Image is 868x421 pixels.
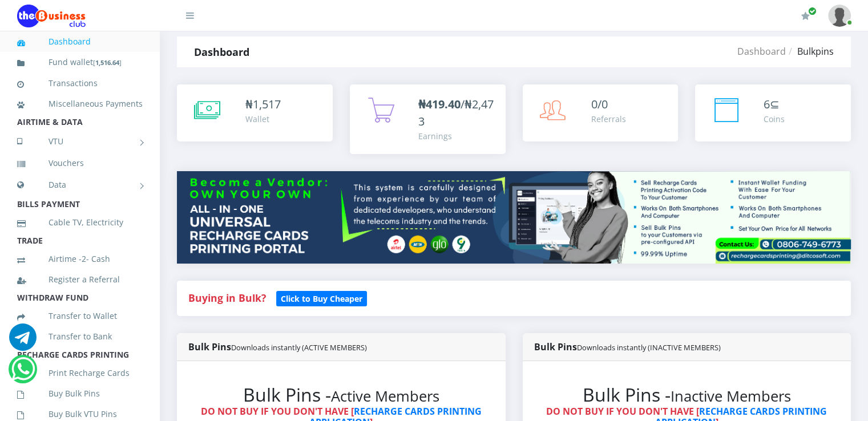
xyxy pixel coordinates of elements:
[17,246,143,272] a: Airtime -2- Cash
[17,91,143,117] a: Miscellaneous Payments
[200,384,483,406] h2: Bulk Pins -
[188,291,266,305] strong: Buying in Bulk?
[523,84,679,141] a: 0/0 Referrals
[231,342,367,353] small: Downloads instantly (ACTIVE MEMBERS)
[577,342,721,353] small: Downloads instantly (INACTIVE MEMBERS)
[17,360,143,386] a: Print Recharge Cards
[9,332,37,351] a: Chat for support
[17,303,143,329] a: Transfer to Wallet
[93,58,122,67] small: [ ]
[17,171,143,199] a: Data
[11,364,35,383] a: Chat for support
[253,96,281,112] span: 1,517
[17,70,143,96] a: Transactions
[17,5,86,27] img: Logo
[764,96,785,113] div: ⊆
[418,130,494,142] div: Earnings
[764,113,785,125] div: Coins
[17,323,143,350] a: Transfer to Bank
[245,113,281,125] div: Wallet
[17,127,143,156] a: VTU
[276,291,367,305] a: Click to Buy Cheaper
[737,45,786,58] a: Dashboard
[17,266,143,293] a: Register a Referral
[245,96,281,113] div: ₦
[808,7,817,15] span: Renew/Upgrade Subscription
[546,384,829,406] h2: Bulk Pins -
[786,44,834,58] li: Bulkpins
[177,84,333,141] a: ₦1,517 Wallet
[17,49,143,76] a: Fund wallet[1,516.64]
[828,5,851,27] img: User
[591,113,626,125] div: Referrals
[764,96,770,112] span: 6
[188,341,367,353] strong: Bulk Pins
[418,96,461,112] b: ₦419.40
[281,293,362,304] b: Click to Buy Cheaper
[350,84,506,154] a: ₦419.40/₦2,473 Earnings
[534,341,721,353] strong: Bulk Pins
[17,29,143,55] a: Dashboard
[418,96,494,129] span: /₦2,473
[17,209,143,236] a: Cable TV, Electricity
[331,386,439,406] small: Active Members
[671,386,791,406] small: Inactive Members
[17,380,143,407] a: Buy Bulk Pins
[177,171,851,264] img: multitenant_rcp.png
[95,58,119,67] b: 1,516.64
[591,96,608,112] span: 0/0
[801,11,810,21] i: Renew/Upgrade Subscription
[17,150,143,176] a: Vouchers
[194,45,249,59] strong: Dashboard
